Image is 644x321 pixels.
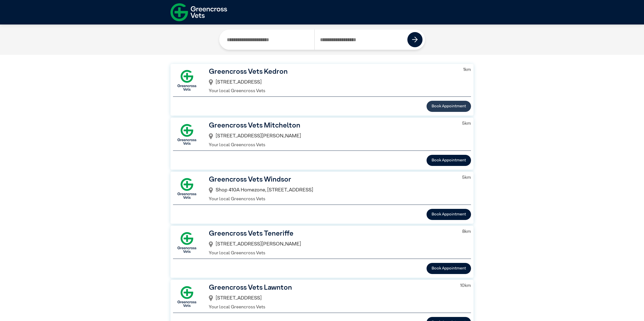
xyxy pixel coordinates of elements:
div: [STREET_ADDRESS][PERSON_NAME] [209,131,454,142]
img: f-logo [170,1,227,23]
img: GX-Square.png [173,175,201,202]
button: Book Appointment [427,263,471,274]
p: 5 km [462,174,471,181]
input: Search by Clinic Name [222,30,315,50]
img: GX-Square.png [173,283,201,310]
div: Shop 410A Homezone, [STREET_ADDRESS] [209,185,454,196]
p: 8 km [462,228,471,235]
p: Your local Greencross Vets [209,196,454,203]
div: [STREET_ADDRESS] [209,77,455,88]
h3: Greencross Vets Windsor [209,174,454,185]
button: Book Appointment [427,209,471,220]
p: 10 km [460,282,471,289]
h3: Greencross Vets Kedron [209,66,455,77]
img: GX-Square.png [173,66,201,94]
h3: Greencross Vets Teneriffe [209,228,454,239]
img: GX-Square.png [173,120,201,148]
h3: Greencross Vets Mitchelton [209,120,454,131]
input: Search by Postcode [314,30,408,50]
p: 5 km [462,120,471,127]
p: 1 km [463,66,471,73]
h3: Greencross Vets Lawnton [209,282,452,293]
p: Your local Greencross Vets [209,142,454,149]
button: Book Appointment [427,155,471,166]
img: GX-Square.png [173,229,201,256]
div: [STREET_ADDRESS][PERSON_NAME] [209,239,454,250]
p: Your local Greencross Vets [209,250,454,257]
p: Your local Greencross Vets [209,88,455,94]
button: Book Appointment [427,101,471,112]
img: icon-right [412,37,418,43]
p: Your local Greencross Vets [209,304,452,311]
div: [STREET_ADDRESS] [209,293,452,304]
